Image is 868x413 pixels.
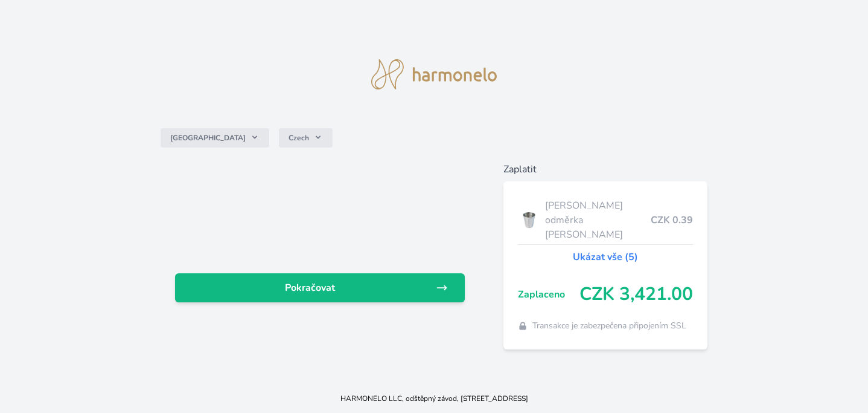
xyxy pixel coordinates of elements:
[279,128,333,148] button: Czech
[170,133,246,143] span: [GEOGRAPHIC_DATA]
[503,162,707,177] h6: Zaplatit
[651,213,693,227] span: CZK 0.39
[518,287,579,302] span: Zaplaceno
[289,133,309,143] span: Czech
[518,205,541,235] img: odmerka2-lo.png
[579,284,693,305] span: CZK 3,421.00
[573,250,638,264] a: Ukázat vše (5)
[532,320,686,332] span: Transakce je zabezpečena připojením SSL
[175,273,464,302] a: Pokračovat
[545,198,650,242] span: [PERSON_NAME] odměrka [PERSON_NAME]
[161,128,269,148] button: [GEOGRAPHIC_DATA]
[185,281,435,295] span: Pokračovat
[371,59,497,89] img: logo.svg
